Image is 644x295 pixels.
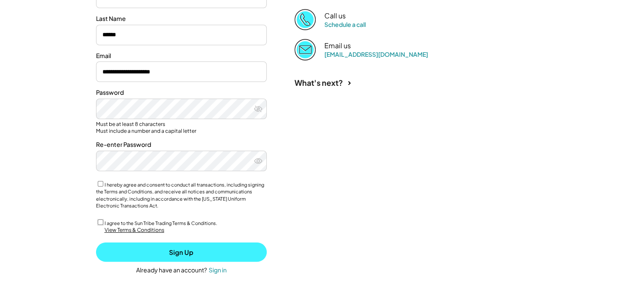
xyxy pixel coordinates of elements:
[96,140,267,149] div: Re-enter Password
[324,41,351,50] div: Email us
[324,50,428,58] a: [EMAIL_ADDRESS][DOMAIN_NAME]
[136,266,207,275] div: Already have an account?
[96,121,267,134] div: Must be at least 8 characters Must include a number and a capital letter
[105,220,217,226] label: I agree to the Sun Tribe Trading Terms & Conditions.
[294,39,316,60] img: Email%202%403x.png
[96,242,267,262] button: Sign Up
[105,227,164,234] div: View Terms & Conditions
[294,9,316,30] img: Phone%20copy%403x.png
[96,182,264,209] label: I hereby agree and consent to conduct all transactions, including signing the Terms and Condition...
[294,78,343,88] div: What's next?
[96,52,267,60] div: Email
[209,266,227,274] div: Sign in
[96,88,267,97] div: Password
[324,12,346,20] div: Call us
[324,20,366,28] a: Schedule a call
[96,15,267,23] div: Last Name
